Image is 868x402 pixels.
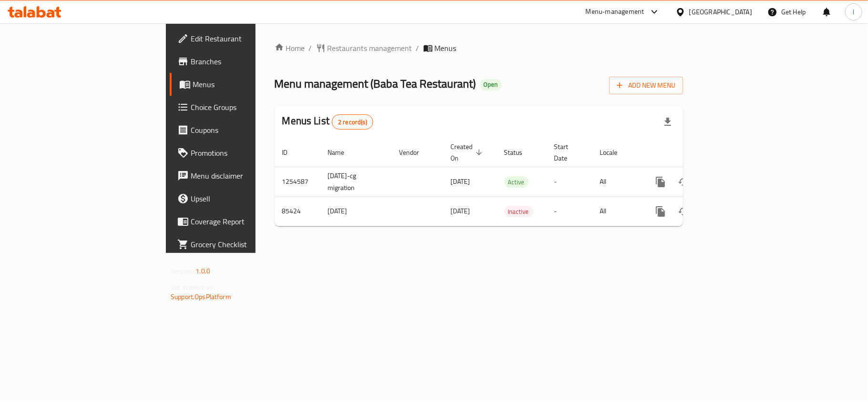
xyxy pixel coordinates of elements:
[191,33,303,44] span: Edit Restaurant
[547,167,592,197] td: -
[609,77,683,94] button: Add New Menu
[191,147,303,159] span: Promotions
[451,141,485,164] span: Created On
[170,27,311,50] a: Edit Restaurant
[328,147,357,158] span: Name
[592,167,642,197] td: All
[617,80,675,91] span: Add New Menu
[282,147,300,158] span: ID
[191,101,303,113] span: Choice Groups
[451,175,470,188] span: [DATE]
[451,205,470,217] span: [DATE]
[399,147,432,158] span: Vendor
[554,141,581,164] span: Start Date
[480,79,502,90] div: Open
[547,197,592,226] td: -
[320,167,392,197] td: [DATE]-cg migration
[320,197,392,226] td: [DATE]
[170,187,311,210] a: Upsell
[191,170,303,181] span: Menu disclaimer
[435,42,457,54] span: Menus
[170,50,311,73] a: Branches
[649,171,672,193] button: more
[282,114,373,130] h2: Menus List
[191,124,303,136] span: Coupons
[171,281,214,293] span: Get support on:
[170,233,311,256] a: Grocery Checklist
[504,206,533,217] span: Inactive
[600,147,630,158] span: Locale
[275,73,476,94] span: Menu management ( Baba Tea Restaurant )
[592,197,642,226] td: All
[586,6,644,18] div: Menu-management
[689,7,752,17] div: [GEOGRAPHIC_DATA]
[170,96,311,119] a: Choice Groups
[170,141,311,164] a: Promotions
[332,118,373,127] span: 2 record(s)
[672,200,695,223] button: Change Status
[275,42,683,54] nav: breadcrumb
[195,265,210,277] span: 1.0.0
[480,80,502,89] span: Open
[191,193,303,204] span: Upsell
[191,56,303,67] span: Branches
[332,114,373,130] div: Total records count
[672,171,695,193] button: Change Status
[191,216,303,227] span: Coverage Report
[656,111,679,133] div: Export file
[504,147,535,158] span: Status
[416,42,419,54] li: /
[853,7,854,17] span: l
[170,210,311,233] a: Coverage Report
[170,119,311,141] a: Coupons
[275,138,748,226] table: enhanced table
[170,164,311,187] a: Menu disclaimer
[504,206,533,217] div: Inactive
[191,239,303,250] span: Grocery Checklist
[642,138,748,167] th: Actions
[170,73,311,96] a: Menus
[171,265,194,277] span: Version:
[171,291,231,303] a: Support.OpsPlatform
[316,42,412,54] a: Restaurants management
[193,79,303,90] span: Menus
[649,200,672,223] button: more
[327,42,412,54] span: Restaurants management
[504,177,529,188] span: Active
